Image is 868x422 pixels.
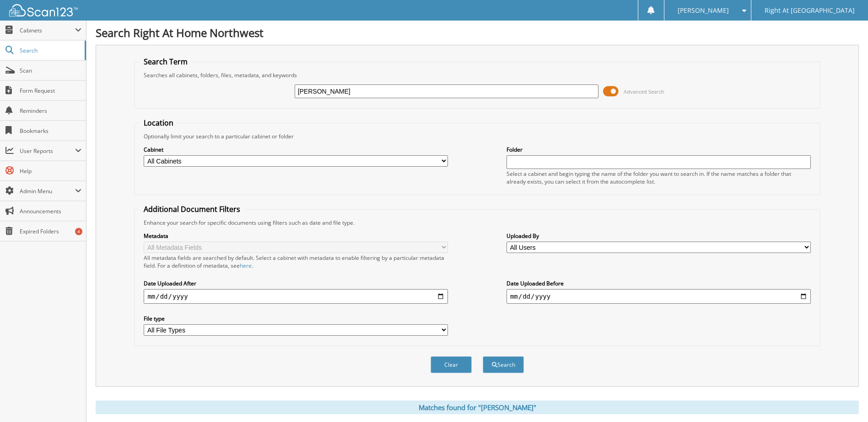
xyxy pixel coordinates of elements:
[20,167,81,175] span: Help
[20,187,75,195] span: Admin Menu
[20,47,80,54] span: Search
[483,356,524,373] button: Search
[20,67,81,74] span: Scan
[139,57,192,67] legend: Search Term
[507,146,811,153] label: Folder
[507,170,811,185] div: Select a cabinet and begin typing the name of the folder you want to search in. If the name match...
[144,289,448,304] input: start
[96,401,859,414] div: Matches found for "[PERSON_NAME]"
[431,356,472,373] button: Clear
[144,146,448,153] label: Cabinet
[20,147,75,155] span: User Reports
[20,127,81,135] span: Bookmarks
[75,228,82,235] div: 4
[144,232,448,240] label: Metadata
[20,87,81,95] span: Form Request
[139,204,245,214] legend: Additional Document Filters
[139,132,815,140] div: Optionally limit your search to a particular cabinet or folder
[144,280,448,287] label: Date Uploaded After
[139,71,815,79] div: Searches all cabinets, folders, files, metadata, and keywords
[507,280,811,287] label: Date Uploaded Before
[9,4,78,16] img: scan123-logo-white.svg
[139,118,178,128] legend: Location
[144,315,448,322] label: File type
[20,107,81,115] span: Reminders
[240,262,252,269] a: here
[139,219,815,227] div: Enhance your search for specific documents using filters such as date and file type.
[20,227,81,235] span: Expired Folders
[678,8,729,13] span: [PERSON_NAME]
[507,232,811,240] label: Uploaded By
[20,26,75,34] span: Cabinets
[507,289,811,304] input: end
[96,25,859,40] h1: Search Right At Home Northwest
[765,8,855,13] span: Right At [GEOGRAPHIC_DATA]
[20,207,81,215] span: Announcements
[144,254,448,269] div: All metadata fields are searched by default. Select a cabinet with metadata to enable filtering b...
[624,88,664,95] span: Advanced Search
